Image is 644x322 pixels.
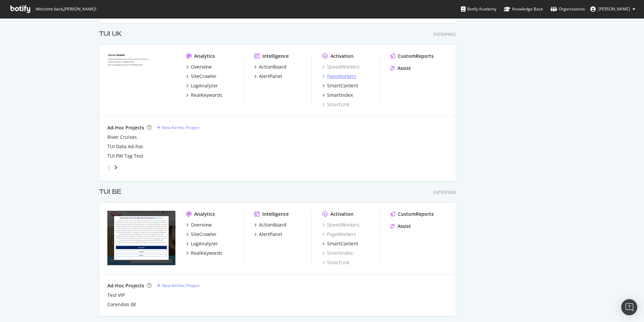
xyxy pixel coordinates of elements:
[322,82,358,89] a: SmartContent
[330,53,354,59] div: Activation
[330,211,354,217] div: Activation
[99,187,124,197] a: TUI BE
[504,6,543,12] div: Knowledge Base
[550,6,585,12] div: Organizations
[186,73,217,80] a: SiteCrawler
[107,292,125,298] a: Test VIP
[254,231,282,238] a: AlertPanel
[390,53,434,59] a: CustomReports
[194,211,215,217] div: Analytics
[186,250,222,256] a: RealKeywords
[107,143,144,150] a: TUI Data Ad-hoc
[105,162,113,173] div: angle-left
[194,53,215,59] div: Analytics
[390,65,411,72] a: Assist
[585,4,641,14] button: [PERSON_NAME]
[157,125,199,130] a: New Ad-Hoc Project
[433,32,456,37] div: Enterprise
[259,222,286,228] div: ActionBoard
[186,240,218,247] a: LogAnalyzer
[327,73,356,80] div: PageWorkers
[262,211,289,217] div: Intelligence
[191,73,217,80] div: SiteCrawler
[186,92,222,98] a: RealKeywords
[191,222,212,228] div: Overview
[254,64,286,70] a: ActionBoard
[390,223,411,230] a: Assist
[259,231,282,238] div: AlertPanel
[191,92,222,98] div: RealKeywords
[35,6,96,12] span: Welcome back, [PERSON_NAME] !
[322,231,356,238] a: PageWorkers
[397,65,411,72] div: Assist
[262,53,289,59] div: Intelligence
[327,92,353,98] div: SmartIndex
[107,124,144,131] div: Ad-Hoc Projects
[598,6,630,12] span: Lee Stuart
[254,73,282,80] a: AlertPanel
[99,29,124,39] a: TUI UK
[186,82,218,89] a: LogAnalyzer
[99,29,122,39] div: TUI UK
[191,82,218,89] div: LogAnalyzer
[322,92,353,98] a: SmartIndex
[191,240,218,247] div: LogAnalyzer
[186,231,217,238] a: SiteCrawler
[327,82,358,89] div: SmartContent
[322,73,356,80] a: PageWorkers
[254,222,286,228] a: ActionBoard
[186,222,212,228] a: Overview
[186,64,212,70] a: Overview
[259,73,282,80] div: AlertPanel
[327,240,358,247] div: SmartContent
[113,164,118,171] div: angle-right
[107,153,143,159] a: TUI PW Tag Test
[162,125,199,130] div: New Ad-Hoc Project
[398,53,434,59] div: CustomReports
[157,283,199,288] a: New Ad-Hoc Project
[107,301,137,308] a: Corendon BE
[621,299,637,315] div: Open Intercom Messenger
[390,211,434,217] a: CustomReports
[433,190,456,195] div: Enterprise
[107,211,175,265] img: tui.be
[461,6,496,12] div: Botify Academy
[322,250,353,256] a: SmartIndex
[191,231,217,238] div: SiteCrawler
[107,134,137,140] a: River Cruises
[99,187,121,197] div: TUI BE
[259,64,286,70] div: ActionBoard
[107,53,175,107] img: tui.co.uk
[398,211,434,217] div: CustomReports
[191,64,212,70] div: Overview
[322,101,350,108] a: SmartLink
[322,64,360,70] a: SpeedWorkers
[162,283,199,288] div: New Ad-Hoc Project
[322,259,350,266] a: SmartLink
[107,282,144,289] div: Ad-Hoc Projects
[322,240,358,247] a: SmartContent
[322,222,360,228] a: SpeedWorkers
[191,250,222,256] div: RealKeywords
[397,223,411,230] div: Assist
